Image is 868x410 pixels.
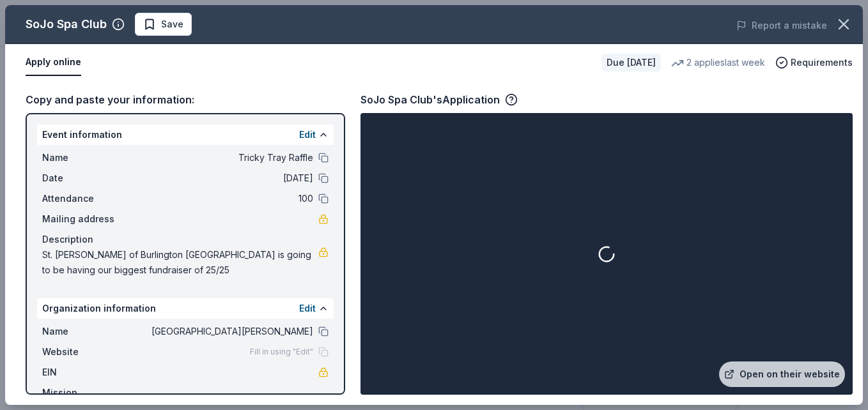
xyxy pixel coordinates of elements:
[161,17,183,32] span: Save
[26,91,345,108] div: Copy and paste your information:
[128,191,313,206] span: 100
[128,150,313,165] span: Tricky Tray Raffle
[775,55,853,70] button: Requirements
[42,232,329,247] div: Description
[37,298,334,319] div: Organization information
[42,324,128,339] span: Name
[736,18,827,33] button: Report a mistake
[42,344,128,360] span: Website
[37,125,334,145] div: Event information
[135,13,192,36] button: Save
[128,324,313,339] span: [GEOGRAPHIC_DATA][PERSON_NAME]
[26,49,81,76] button: Apply online
[42,365,128,380] span: EIN
[26,14,107,34] div: SoJo Spa Club
[299,127,316,142] button: Edit
[719,361,845,387] a: Open on their website
[671,55,765,70] div: 2 applies last week
[42,247,318,278] span: St. [PERSON_NAME] of Burlington [GEOGRAPHIC_DATA] is going to be having our biggest fundraiser of...
[250,347,313,357] span: Fill in using "Edit"
[601,54,661,72] div: Due [DATE]
[360,91,518,108] div: SoJo Spa Club's Application
[42,191,128,206] span: Attendance
[299,301,316,316] button: Edit
[791,55,853,70] span: Requirements
[42,171,128,186] span: Date
[42,211,128,227] span: Mailing address
[42,150,128,165] span: Name
[128,171,313,186] span: [DATE]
